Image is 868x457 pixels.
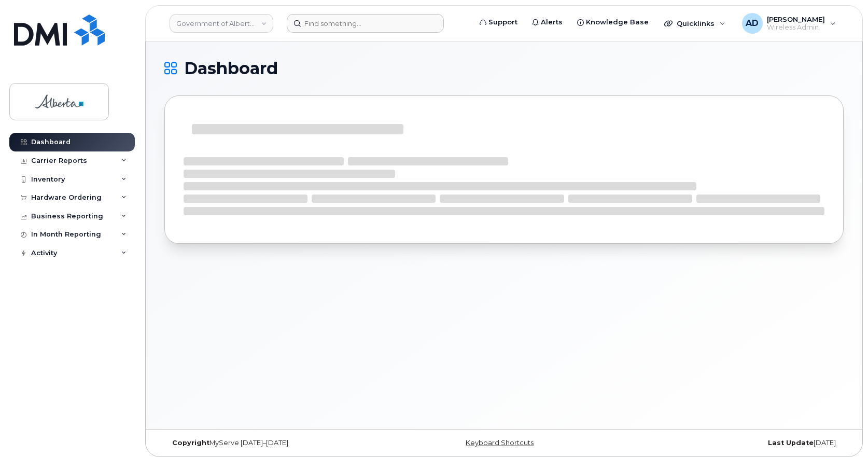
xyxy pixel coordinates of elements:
[466,439,534,447] a: Keyboard Shortcuts
[768,439,814,447] strong: Last Update
[164,439,391,447] div: MyServe [DATE]–[DATE]
[172,439,209,447] strong: Copyright
[617,439,844,447] div: [DATE]
[184,61,278,76] span: Dashboard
